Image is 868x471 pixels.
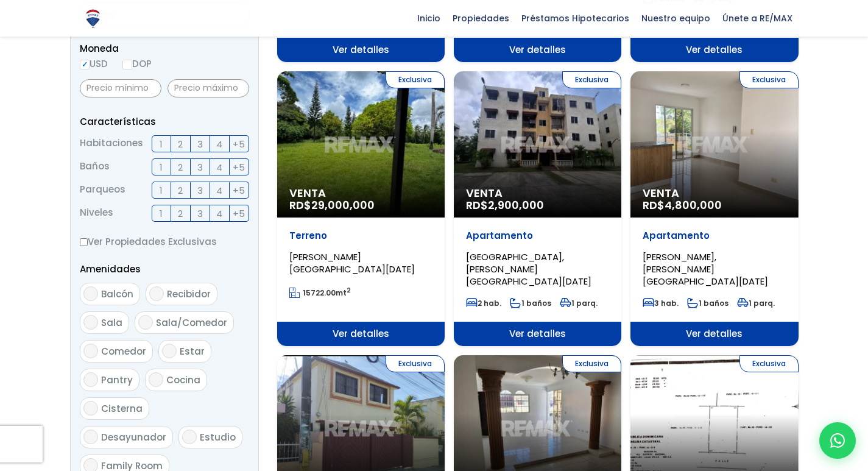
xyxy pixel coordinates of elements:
input: Ver Propiedades Exclusivas [80,238,88,246]
span: Nuestro equipo [635,9,716,27]
span: 1 [160,160,163,175]
span: Estudio [200,431,236,444]
input: Cisterna [83,401,98,416]
span: Exclusiva [562,71,621,88]
img: Logo de REMAX [82,8,104,29]
span: 3 hab. [643,298,679,308]
span: Ver detalles [454,322,621,346]
span: Recibidor [167,288,211,300]
span: Exclusiva [386,71,445,88]
span: Ver detalles [277,38,445,62]
span: Estar [180,345,205,358]
span: 3 [197,183,203,198]
span: Venta [289,187,432,199]
span: 1 parq. [560,298,598,308]
span: 2 [178,206,183,221]
span: Baños [80,158,110,175]
label: Ver Propiedades Exclusivas [80,234,249,249]
span: [PERSON_NAME], [PERSON_NAME][GEOGRAPHIC_DATA][DATE] [643,250,768,288]
span: mt [289,288,351,298]
span: 4,800,000 [665,197,722,213]
a: Exclusiva Venta RD$4,800,000 Apartamento [PERSON_NAME], [PERSON_NAME][GEOGRAPHIC_DATA][DATE] 3 ha... [630,71,798,346]
span: RD$ [643,197,722,213]
input: DOP [122,60,132,69]
span: 2 [178,183,183,198]
span: Parqueos [80,182,125,199]
input: Comedor [83,344,98,358]
span: Cisterna [101,402,143,415]
span: 4 [216,206,222,221]
span: Comedor [101,345,146,358]
span: 2,900,000 [488,197,544,213]
input: Cocina [149,372,163,387]
span: Sala [101,316,122,329]
span: Balcón [101,288,133,300]
input: Precio máximo [168,79,249,97]
span: Exclusiva [386,355,445,372]
input: Precio mínimo [80,79,161,97]
span: Únete a RE/MAX [716,9,799,27]
label: USD [80,56,108,71]
sup: 2 [347,286,351,295]
label: DOP [122,56,152,71]
span: RD$ [466,197,544,213]
span: 1 [160,136,163,152]
span: 1 parq. [737,298,775,308]
input: Desayunador [83,430,98,444]
input: Pantry [83,372,98,387]
span: Exclusiva [739,71,799,88]
span: Exclusiva [739,355,799,372]
a: Exclusiva Venta RD$29,000,000 Terreno [PERSON_NAME][GEOGRAPHIC_DATA][DATE] 15722.00mt2 Ver detalles [277,71,445,346]
p: Apartamento [643,230,786,242]
span: 3 [197,136,203,152]
span: Venta [466,187,609,199]
input: Recibidor [149,286,164,301]
span: 4 [216,183,222,198]
span: 4 [216,160,222,175]
input: Sala/Comedor [138,315,153,330]
span: 3 [197,160,203,175]
span: [GEOGRAPHIC_DATA], [PERSON_NAME][GEOGRAPHIC_DATA][DATE] [466,250,591,288]
span: 15722.00 [303,288,336,298]
span: +5 [233,136,245,152]
input: Sala [83,315,98,330]
span: Habitaciones [80,135,143,152]
span: +5 [233,206,245,221]
span: 1 [160,183,163,198]
span: Moneda [80,41,249,56]
span: 29,000,000 [311,197,375,213]
span: +5 [233,160,245,175]
span: Ver detalles [454,38,621,62]
p: Características [80,114,249,129]
span: Niveles [80,205,113,222]
span: Cocina [166,374,200,386]
input: Estar [162,344,177,358]
p: Amenidades [80,261,249,277]
span: 4 [216,136,222,152]
span: 2 [178,160,183,175]
span: 1 [160,206,163,221]
span: 2 hab. [466,298,501,308]
span: +5 [233,183,245,198]
span: 1 baños [510,298,551,308]
span: Desayunador [101,431,166,444]
p: Terreno [289,230,432,242]
a: Exclusiva Venta RD$2,900,000 Apartamento [GEOGRAPHIC_DATA], [PERSON_NAME][GEOGRAPHIC_DATA][DATE] ... [454,71,621,346]
span: Ver detalles [277,322,445,346]
span: Ver detalles [630,38,798,62]
input: USD [80,60,90,69]
span: Exclusiva [562,355,621,372]
span: Sala/Comedor [156,316,227,329]
span: Pantry [101,374,133,386]
span: Ver detalles [630,322,798,346]
span: RD$ [289,197,375,213]
span: Venta [643,187,786,199]
input: Estudio [182,430,197,444]
p: Apartamento [466,230,609,242]
span: [PERSON_NAME][GEOGRAPHIC_DATA][DATE] [289,250,415,275]
span: Propiedades [446,9,515,27]
span: Inicio [411,9,446,27]
span: Préstamos Hipotecarios [515,9,635,27]
span: 3 [197,206,203,221]
input: Balcón [83,286,98,301]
